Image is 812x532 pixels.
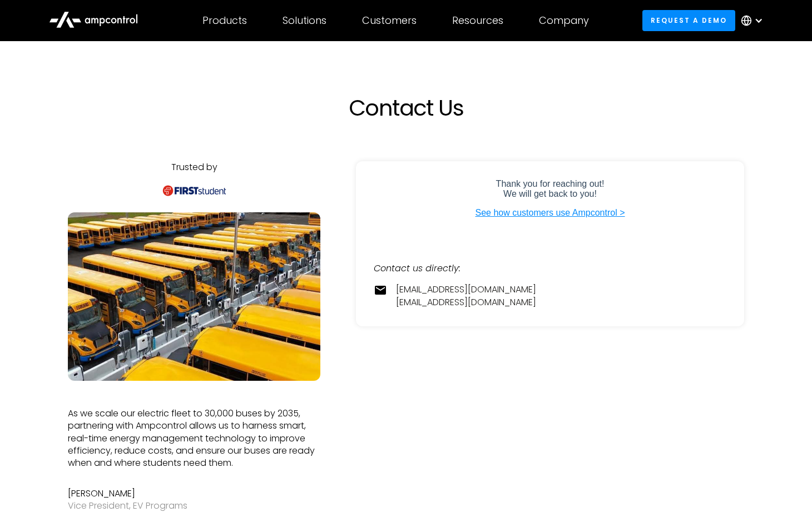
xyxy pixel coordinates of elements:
div: Customers [362,14,417,27]
div: Company [539,14,589,27]
div: Solutions [283,14,326,27]
div: Contact us directly: [374,262,726,275]
a: Request a demo [642,10,736,31]
h1: Contact Us [161,95,651,121]
iframe: Form 0 [374,179,726,218]
div: Products [202,14,247,27]
a: [EMAIL_ADDRESS][DOMAIN_NAME] [396,284,536,296]
a: [EMAIL_ADDRESS][DOMAIN_NAME] [396,296,536,309]
div: Resources [452,14,503,27]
